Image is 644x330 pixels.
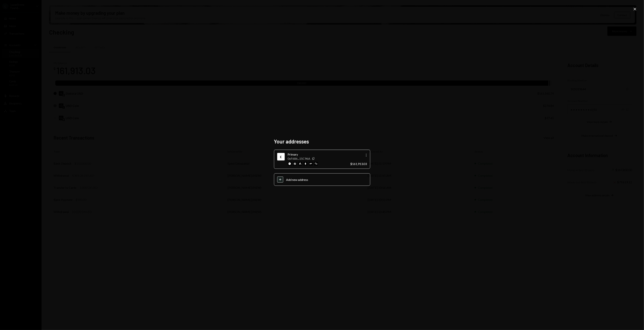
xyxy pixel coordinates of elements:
[350,162,367,166] div: $161,913.03
[274,173,370,186] button: Add new address
[293,162,297,166] img: arbitrum-mainnet
[309,162,313,166] img: optimism-mainnet
[298,162,302,166] img: avalanche-mainnet
[274,138,370,145] h2: Your addresses
[288,162,292,166] img: base-mainnet
[304,162,307,166] img: ethereum-mainnet
[288,152,347,157] div: Primary
[286,178,367,181] div: Add new address
[278,154,284,160] div: Ethereum
[288,157,310,160] div: 0xF686...15C96A
[314,162,318,166] img: polygon-mainnet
